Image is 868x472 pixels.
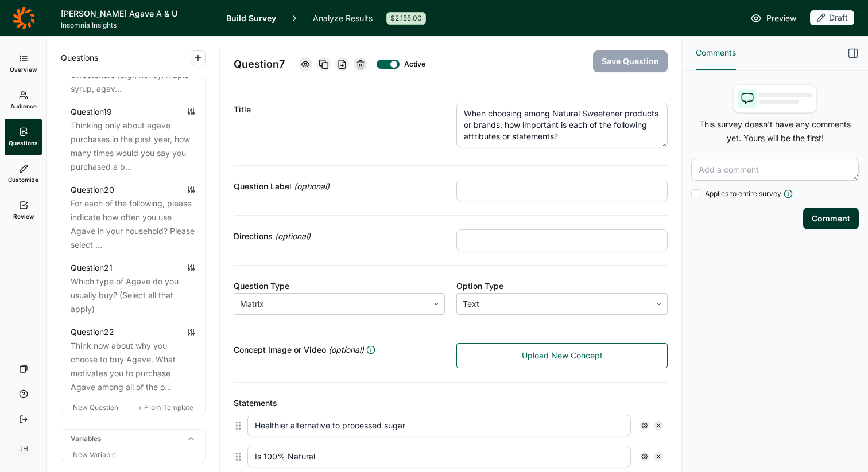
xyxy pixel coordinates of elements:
span: Comments [696,46,736,60]
a: Question19Thinking only about agave purchases in the past year, how many times would you say you ... [61,103,205,176]
div: Title [234,103,445,116]
span: Overview [10,65,37,73]
span: Customize [8,175,38,184]
a: Question21Which type of Agave do you usually buy? (Select all that apply) [61,259,205,318]
span: (optional) [294,180,330,193]
a: Audience [5,82,42,119]
div: Question 22 [71,325,114,339]
div: For each of the following, please indicate how often you use Agave in your household? Please sele... [71,197,196,252]
div: Remove [654,421,663,430]
a: Overview [5,45,42,82]
a: Preview [750,11,796,25]
p: This survey doesn't have any comments yet. Yours will be the first! [691,118,859,145]
div: Question 19 [71,105,112,119]
div: Directions [234,229,445,243]
div: Statements [234,396,668,410]
button: Save Question [593,50,668,72]
span: Question 7 [234,56,285,72]
div: JH [14,440,33,458]
span: Applies to entire survey [705,189,781,198]
button: Comments [696,37,736,70]
span: (optional) [328,343,364,357]
div: Question 21 [71,261,113,275]
div: $2,155.00 [386,12,426,25]
span: Upload New Concept [522,350,603,361]
button: Comment [803,208,859,229]
a: Customize [5,155,42,192]
span: New Question [73,403,118,412]
a: Review [5,192,42,229]
div: Which type of Agave do you usually buy? (Select all that apply) [71,275,196,316]
div: Question Type [234,279,445,293]
a: Question20For each of the following, please indicate how often you use Agave in your household? P... [61,181,205,254]
div: Delete [354,57,367,71]
div: Settings [640,421,649,430]
a: Questions [5,119,42,155]
div: Settings [640,452,649,461]
span: Review [13,212,34,220]
div: Question 20 [71,183,114,197]
div: Concept Image or Video [234,343,445,357]
h1: [PERSON_NAME] Agave A & U [61,7,212,21]
div: Thinking only about agave purchases in the past year, how many times would you say you purchased ... [71,119,196,174]
div: Active [404,60,423,69]
span: New Variable [73,450,116,459]
button: Draft [810,10,854,26]
div: Option Type [456,279,668,293]
div: Variables [61,430,205,448]
span: Insomnia Insights [61,21,212,30]
textarea: When choosing among Natural Sweetener products or brands, how important is each of the following ... [456,103,668,147]
span: Audience [10,102,37,110]
div: Draft [810,10,854,25]
span: Questions [61,51,98,65]
div: Question Label [234,180,445,193]
div: Think now about why you choose to buy Agave. What motivates you to purchase Agave among all of th... [71,339,196,394]
span: + From Template [138,403,193,412]
a: Question22Think now about why you choose to buy Agave. What motivates you to purchase Agave among... [61,323,205,396]
span: Preview [766,11,796,25]
span: Questions [9,139,38,147]
div: Remove [654,452,663,461]
span: (optional) [275,229,311,243]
